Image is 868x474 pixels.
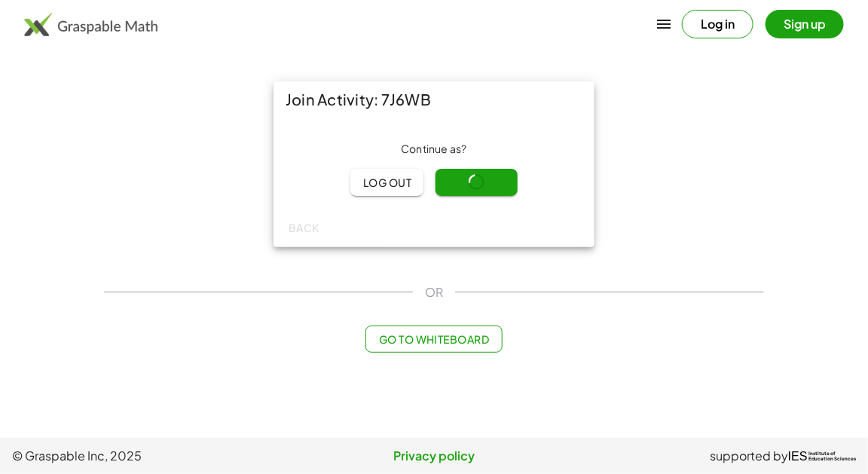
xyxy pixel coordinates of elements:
[350,169,423,196] button: Log out
[682,10,753,38] button: Log in
[425,283,443,301] span: OR
[788,449,808,463] span: IES
[274,81,594,118] div: Join Activity: 7J6WB
[293,447,574,465] a: Privacy policy
[766,10,844,38] button: Sign up
[362,176,411,189] span: Log out
[788,447,856,465] a: IESInstitute ofEducation Sciences
[378,332,489,346] span: Go to Whiteboard
[808,451,856,462] span: Institute of Education Sciences
[365,326,502,353] button: Go to Whiteboard
[12,447,293,465] span: © Graspable Inc, 2025
[286,142,582,157] div: Continue as ?
[710,447,788,465] span: supported by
